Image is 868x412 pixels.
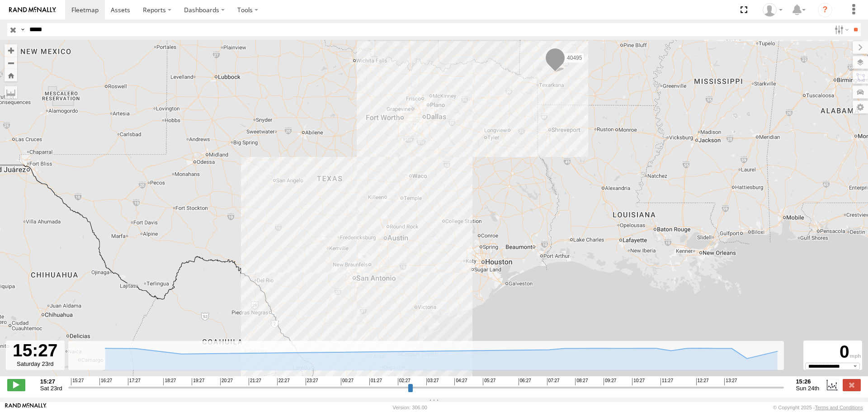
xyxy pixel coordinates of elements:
span: 15:27 [71,378,84,385]
span: 40495 [567,54,582,61]
i: ? [818,3,832,17]
span: 01:27 [369,378,382,385]
button: Zoom in [5,44,17,57]
span: 18:27 [163,378,176,385]
span: Sat 23rd Aug 2025 [40,385,62,392]
img: rand-logo.svg [9,7,56,13]
span: 12:27 [696,378,709,385]
label: Play/Stop [7,379,25,391]
span: 08:27 [575,378,588,385]
span: 05:27 [483,378,495,385]
span: 13:27 [724,378,737,385]
span: 09:27 [604,378,616,385]
span: 04:27 [454,378,467,385]
span: 22:27 [277,378,290,385]
label: Measure [5,86,17,99]
div: Caseta Laredo TX [759,3,786,17]
a: Terms and Conditions [815,405,863,410]
div: © Copyright 2025 - [773,405,863,410]
span: 06:27 [519,378,531,385]
label: Search Query [19,23,26,36]
button: Zoom out [5,57,17,69]
span: 20:27 [220,378,233,385]
span: 17:27 [128,378,141,385]
strong: 15:27 [40,378,62,385]
span: 19:27 [192,378,204,385]
span: 02:27 [398,378,410,385]
span: 23:27 [306,378,318,385]
button: Zoom Home [5,69,17,81]
label: Map Settings [853,101,868,114]
span: Sun 24th Aug 2025 [796,385,819,392]
span: 16:27 [99,378,112,385]
span: 11:27 [660,378,673,385]
span: 07:27 [547,378,560,385]
span: 10:27 [632,378,645,385]
span: 03:27 [426,378,439,385]
div: Version: 306.00 [393,405,427,410]
div: 0 [805,342,861,363]
label: Close [843,379,861,391]
a: Visit our Website [5,403,47,412]
label: Search Filter Options [831,23,850,36]
span: 21:27 [249,378,261,385]
strong: 15:26 [796,378,819,385]
span: 00:27 [341,378,354,385]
